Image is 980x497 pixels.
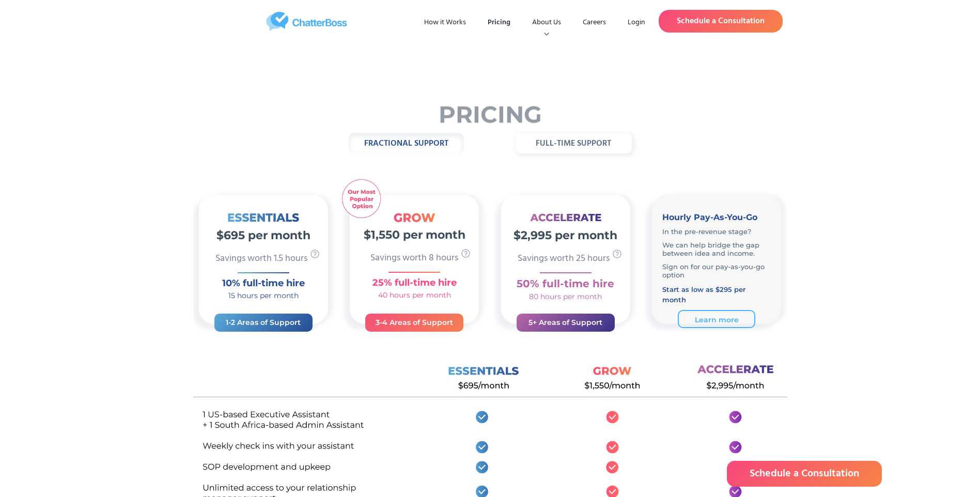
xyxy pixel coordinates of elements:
p: We can help bridge the gap between idea and income. [662,241,771,257]
a: Pricing [479,13,519,32]
p: Sign on for our pay-as-you-go option [662,262,771,279]
a: How it Works [416,13,474,32]
h3: 50% full-time hire [501,276,630,291]
h4: Start as low as $295 per month [662,284,771,305]
h3: 1-2 Areas of Support [225,316,302,329]
p: Savings worth 1.5 hours [215,254,310,267]
h3: 5+ Areas of Support [527,316,604,329]
div: About Us [524,13,569,32]
p: Savings worth 25 hours [518,254,612,267]
h2: $2,995 per month [501,222,630,244]
h2: $695 per month [199,222,328,244]
h3: 3-4 Areas of Support [376,316,453,329]
h2: $1,550 per month [350,222,479,243]
p: Savings worth 8 hours [370,254,461,267]
h4: 40 hours per month [350,290,479,300]
a: Careers [574,13,614,32]
p: In the pre-revenue stage? [662,227,771,236]
a: Learn more [678,310,755,328]
a: Schedule a Consultation [659,10,783,33]
h3: 10% full-time hire [199,276,328,290]
strong: full-time support [536,137,611,150]
h3: 25% full-time hire [350,275,479,290]
h4: 80 hours per month [501,291,630,302]
a: home [197,12,416,31]
a: Schedule a Consultation [727,461,882,487]
a: Login [619,13,654,32]
h4: 15 hours per month [199,290,328,301]
div: About Us [532,18,561,28]
strong: fractional support [364,137,448,150]
h3: Hourly Pay-As-You-Go [662,210,771,225]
